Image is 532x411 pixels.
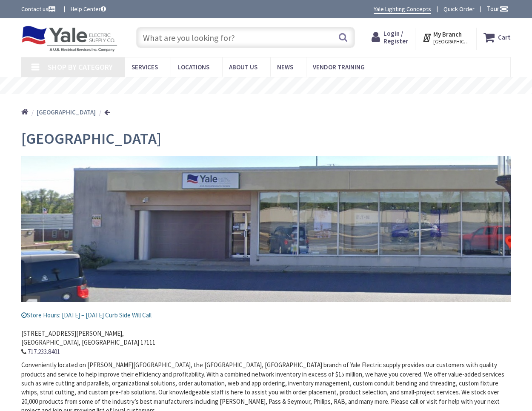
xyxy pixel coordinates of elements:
strong: [GEOGRAPHIC_DATA] [37,108,96,116]
a: Yale Lighting Concepts [374,5,431,14]
span: Vendor Training [313,63,365,71]
input: What are you looking for? [136,27,355,48]
strong: My Branch [433,30,462,38]
span: News [277,63,293,71]
span: Services [132,63,158,71]
span: About Us [229,63,257,71]
div: My Branch [GEOGRAPHIC_DATA], [GEOGRAPHIC_DATA] [422,30,469,45]
span: [GEOGRAPHIC_DATA] [21,129,161,148]
span: Tour [487,5,509,13]
span: Store Hours: [DATE] – [DATE] Curb Side Will Call [21,311,152,319]
span: Shop By Category [48,62,113,72]
a: 717.233.8401 [28,347,60,356]
img: Yale Electric Supply Co. [21,26,117,52]
address: [STREET_ADDRESS][PERSON_NAME], [GEOGRAPHIC_DATA], [GEOGRAPHIC_DATA] 17111 [21,320,511,356]
a: Cart [483,30,511,45]
a: Contact us [21,5,57,13]
span: Login / Register [383,29,408,45]
img: Harrisburg Storefront_1.jpg [21,156,511,302]
a: Help Center [71,5,106,13]
span: Locations [177,63,209,71]
strong: Cart [498,30,511,45]
a: Login / Register [372,30,408,45]
a: Quick Order [443,5,475,13]
span: [GEOGRAPHIC_DATA], [GEOGRAPHIC_DATA] [433,38,469,45]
